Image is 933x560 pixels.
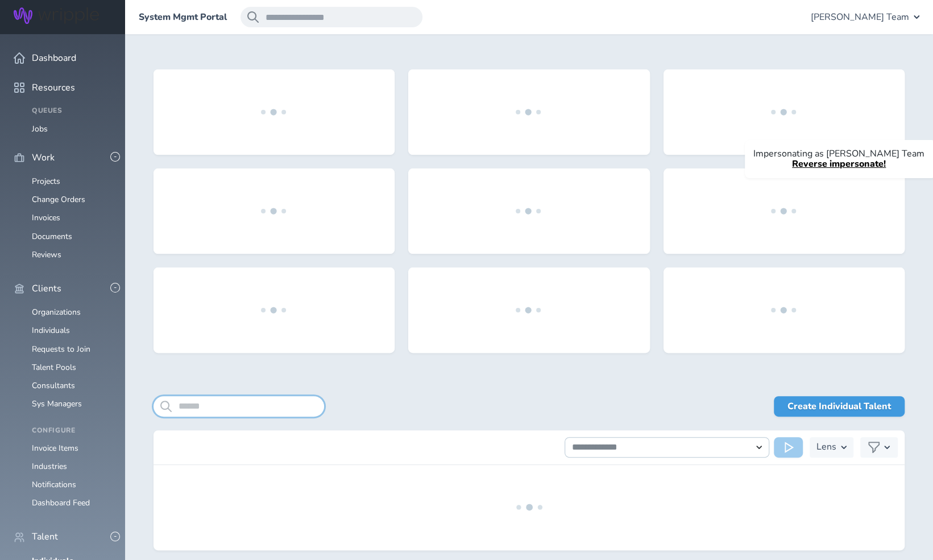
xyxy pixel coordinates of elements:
button: [PERSON_NAME] Team [811,7,919,27]
a: Projects [32,176,60,187]
a: Reviews [32,249,61,260]
span: Resources [32,83,75,93]
a: Change Orders [32,194,85,205]
button: - [110,152,120,162]
span: Talent [32,532,58,542]
h3: Lens [816,437,836,458]
span: Work [32,153,55,163]
a: Requests to Join [32,344,90,355]
img: Wripple [14,7,99,24]
a: Organizations [32,307,81,318]
button: Run Action [774,437,803,458]
a: Talent Pools [32,362,76,373]
span: Clients [32,283,61,294]
a: Reverse impersonate! [792,158,886,170]
a: Documents [32,231,72,242]
span: [PERSON_NAME] Team [811,12,909,22]
button: - [110,283,120,293]
button: Lens [810,437,853,458]
a: Individuals [32,325,70,336]
h4: Configure [32,427,111,435]
h4: Queues [32,107,111,115]
a: Jobs [32,123,48,134]
a: Notifications [32,479,76,490]
a: Create Individual Talent [774,396,905,417]
a: Consultants [32,380,75,391]
p: Impersonating as [PERSON_NAME] Team [753,149,924,159]
a: System Mgmt Portal [139,12,227,22]
a: Invoices [32,212,60,223]
a: Dashboard Feed [32,497,90,508]
button: - [110,532,120,541]
a: Invoice Items [32,443,78,454]
span: Dashboard [32,53,76,63]
a: Sys Managers [32,398,82,409]
a: Industries [32,461,67,472]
